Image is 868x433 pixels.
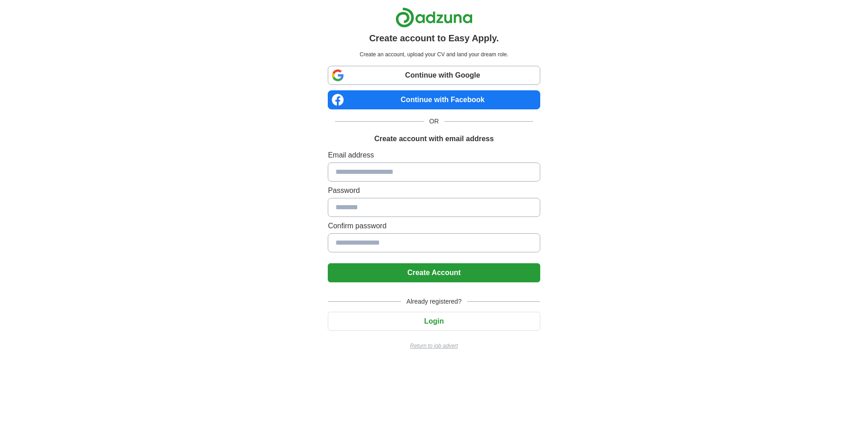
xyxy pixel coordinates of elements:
[328,185,540,196] label: Password
[328,90,540,109] a: Continue with Facebook
[424,117,444,126] span: OR
[328,263,540,282] button: Create Account
[374,133,493,144] h1: Create account with email address
[328,150,540,161] label: Email address
[328,221,540,231] label: Confirm password
[401,297,467,306] span: Already registered?
[328,342,540,350] a: Return to job advert
[395,7,473,28] img: Adzuna logo
[328,66,540,85] a: Continue with Google
[328,317,540,325] a: Login
[369,31,499,45] h1: Create account to Easy Apply.
[330,50,538,59] p: Create an account, upload your CV and land your dream role.
[328,312,540,331] button: Login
